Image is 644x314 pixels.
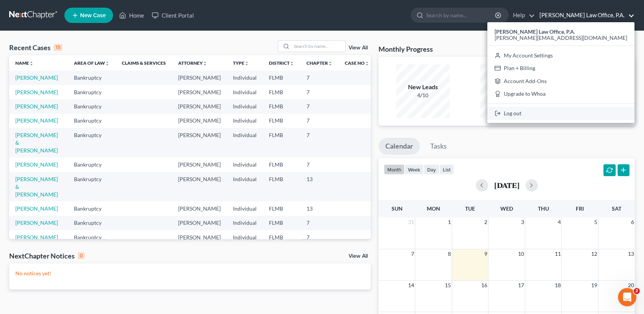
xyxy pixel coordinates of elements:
[172,172,227,201] td: [PERSON_NAME]
[172,70,227,85] td: [PERSON_NAME]
[74,60,110,66] a: Area of Lawunfold_more
[178,60,207,66] a: Attorneyunfold_more
[263,201,300,216] td: FLMB
[520,218,525,227] span: 3
[80,13,106,18] span: New Case
[15,132,58,154] a: [PERSON_NAME] & [PERSON_NAME]
[227,85,263,99] td: Individual
[444,281,452,290] span: 15
[300,99,339,113] td: 7
[627,249,635,258] span: 13
[172,230,227,244] td: [PERSON_NAME]
[517,281,525,290] span: 17
[480,92,534,99] div: 0/10
[227,172,263,201] td: Individual
[500,205,513,212] span: Wed
[68,114,116,128] td: Bankruptcy
[263,128,300,157] td: FLMB
[269,60,294,66] a: Districtunfold_more
[9,251,85,260] div: NextChapter Notices
[227,70,263,85] td: Individual
[263,85,300,99] td: FLMB
[292,41,345,52] input: Search by name...
[447,218,452,227] span: 1
[227,230,263,244] td: Individual
[105,61,110,66] i: unfold_more
[465,205,475,212] span: Tue
[203,61,207,66] i: unfold_more
[300,172,339,201] td: 13
[68,85,116,99] td: Bankruptcy
[379,44,433,54] h3: Monthly Progress
[423,138,454,155] a: Tasks
[263,70,300,85] td: FLMB
[263,99,300,113] td: FLMB
[172,157,227,172] td: [PERSON_NAME]
[68,230,116,244] td: Bankruptcy
[15,60,34,66] a: Nameunfold_more
[300,216,339,230] td: 7
[263,114,300,128] td: FLMB
[78,252,85,259] div: 0
[590,281,598,290] span: 19
[487,107,634,120] a: Log out
[263,216,300,230] td: FLMB
[116,55,172,70] th: Claims & Services
[480,83,534,92] div: New Clients
[68,70,116,85] td: Bankruptcy
[427,205,440,212] span: Mon
[115,8,148,22] a: Home
[172,128,227,157] td: [PERSON_NAME]
[172,216,227,230] td: [PERSON_NAME]
[410,249,415,258] span: 7
[300,114,339,128] td: 7
[306,60,333,66] a: Chapterunfold_more
[365,61,369,66] i: unfold_more
[15,219,58,226] a: [PERSON_NAME]
[172,201,227,216] td: [PERSON_NAME]
[227,114,263,128] td: Individual
[618,288,636,306] iframe: Intercom live chat
[627,281,635,290] span: 20
[634,288,640,294] span: 2
[349,45,368,51] a: View All
[439,164,454,175] button: list
[576,205,584,212] span: Fri
[263,157,300,172] td: FLMB
[29,61,34,66] i: unfold_more
[15,74,58,81] a: [PERSON_NAME]
[487,62,634,75] a: Plan + Billing
[263,230,300,244] td: FLMB
[300,230,339,244] td: 7
[244,61,249,66] i: unfold_more
[590,249,598,258] span: 12
[54,44,62,51] div: 15
[9,43,62,52] div: Recent Cases
[328,61,333,66] i: unfold_more
[407,281,415,290] span: 14
[300,157,339,172] td: 7
[263,172,300,201] td: FLMB
[407,218,415,227] span: 31
[15,176,58,198] a: [PERSON_NAME] & [PERSON_NAME]
[536,8,634,22] a: [PERSON_NAME] Law Office, P.A.
[538,205,549,212] span: Thu
[349,253,368,259] a: View All
[68,99,116,113] td: Bankruptcy
[495,34,627,41] span: [PERSON_NAME][EMAIL_ADDRESS][DOMAIN_NAME]
[630,218,635,227] span: 6
[227,99,263,113] td: Individual
[15,234,58,240] a: [PERSON_NAME]
[424,164,439,175] button: day
[405,164,424,175] button: week
[396,92,450,99] div: 4/10
[227,216,263,230] td: Individual
[557,218,561,227] span: 4
[483,218,488,227] span: 2
[495,28,575,35] strong: [PERSON_NAME] Law Office, P.A.
[554,281,561,290] span: 18
[15,89,58,95] a: [PERSON_NAME]
[300,201,339,216] td: 13
[172,114,227,128] td: [PERSON_NAME]
[68,157,116,172] td: Bankruptcy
